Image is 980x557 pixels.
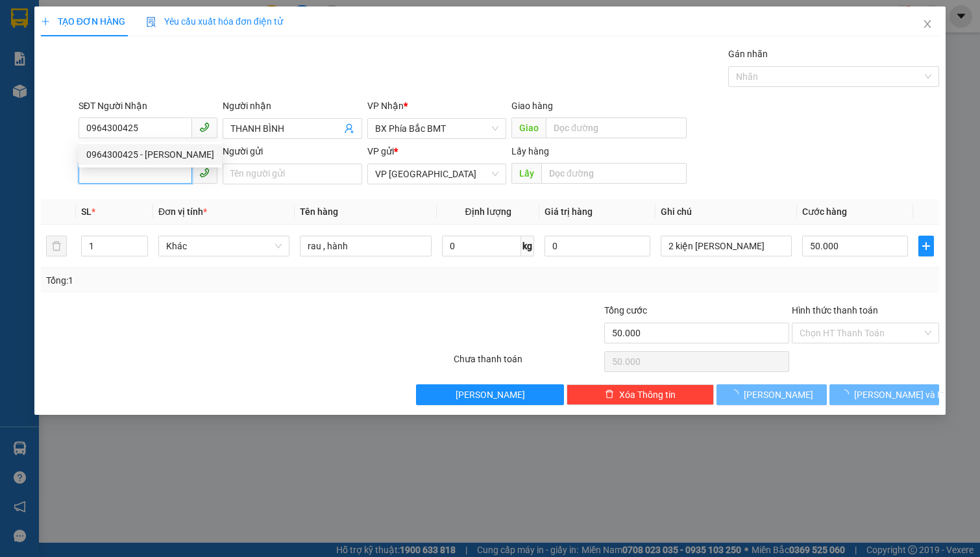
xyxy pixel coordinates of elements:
span: phone [199,167,210,178]
button: deleteXóa Thông tin [567,384,714,405]
button: delete [46,236,67,256]
span: user-add [344,123,354,134]
label: Gán nhãn [728,49,768,59]
button: plus [918,236,934,256]
span: [PERSON_NAME] và In [854,388,945,402]
span: Lấy hàng [511,146,549,156]
input: Ghi Chú [661,236,792,256]
input: Dọc đường [541,163,687,184]
div: 0964300425 - [PERSON_NAME] [86,147,214,162]
span: close [922,19,933,29]
img: icon [146,17,156,27]
button: [PERSON_NAME] và In [829,384,940,405]
th: Ghi chú [655,199,797,225]
span: Yêu cầu xuất hóa đơn điện tử [146,16,283,27]
span: Giao hàng [511,101,553,111]
span: VP Đà Lạt [375,164,498,184]
span: Khác [166,236,282,256]
span: Lấy [511,163,541,184]
span: SL [81,206,92,217]
span: Cước hàng [802,206,847,217]
span: Định lượng [465,206,511,217]
div: Tổng: 1 [46,273,379,288]
div: Người gửi [223,144,361,158]
span: [PERSON_NAME] [456,388,525,402]
span: phone [199,122,210,132]
span: Giao [511,118,546,138]
div: Người nhận [223,99,361,113]
button: Close [909,6,946,43]
button: [PERSON_NAME] [416,384,563,405]
span: Tên hàng [300,206,338,217]
span: [PERSON_NAME] [744,388,813,402]
span: plus [919,241,933,251]
span: loading [840,390,854,399]
span: Đơn vị tính [158,206,207,217]
span: Giá trị hàng [545,206,593,217]
div: SĐT Người Nhận [79,99,217,113]
div: VP gửi [367,144,506,158]
input: 0 [545,236,650,256]
span: TẠO ĐƠN HÀNG [41,16,125,27]
input: VD: Bàn, Ghế [300,236,431,256]
span: VP Nhận [367,101,404,111]
span: kg [521,236,534,256]
span: loading [729,390,744,399]
input: Dọc đường [546,118,687,138]
span: Tổng cước [604,305,647,316]
div: 0964300425 - THANH BÌNH [79,144,222,165]
span: delete [605,390,614,400]
span: plus [41,17,50,26]
span: Xóa Thông tin [619,388,676,402]
label: Hình thức thanh toán [792,305,878,316]
span: BX Phía Bắc BMT [375,119,498,138]
div: Chưa thanh toán [452,352,602,375]
button: [PERSON_NAME] [717,384,827,405]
